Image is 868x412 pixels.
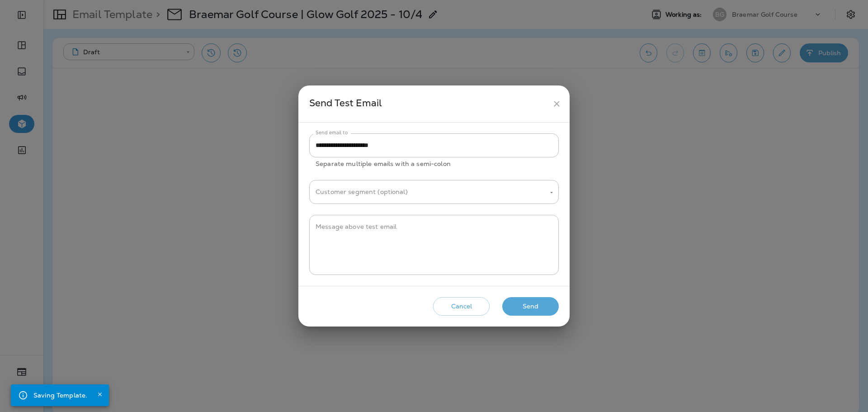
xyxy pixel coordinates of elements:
div: Saving Template. [33,387,87,403]
button: close [548,95,565,112]
p: Separate multiple emails with a semi-colon [316,159,552,169]
div: Send Test Email [309,95,548,112]
button: Close [94,389,105,400]
label: Send email to [316,129,348,136]
button: Cancel [433,297,490,316]
button: Open [547,189,556,197]
button: Send [502,297,559,316]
